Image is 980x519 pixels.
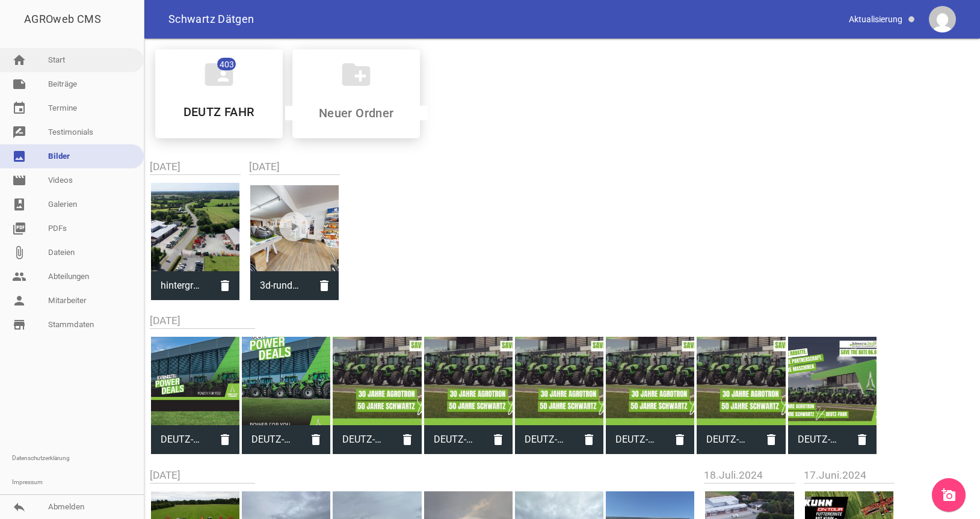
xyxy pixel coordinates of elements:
i: people [12,269,26,284]
span: DEUTZ-FAHR.jpg [697,424,756,455]
i: note [12,77,26,91]
span: DEUTZ-FAHR.jpg [424,424,484,455]
span: 3d-rundgang.jpg [250,270,310,301]
span: 403 [217,58,236,70]
h2: [DATE] [150,467,695,484]
i: picture_as_pdf [12,221,26,236]
i: delete [757,425,786,454]
span: DEUTZ-FAHR (1).jpg [606,424,665,455]
i: delete [393,425,422,454]
h5: DEUTZ FAHR [183,106,255,118]
h2: [DATE] [249,159,340,175]
div: DEUTZ FAHR [155,49,283,138]
i: person [12,293,26,308]
i: create_new_folder [339,58,373,91]
i: delete [848,425,877,454]
i: delete [575,425,603,454]
i: attach_file [12,245,26,260]
i: reply [12,500,26,514]
span: DEUTZ-FAHR.jpg [515,424,575,455]
i: delete [211,271,239,300]
h2: 18.Juli.2024 [704,467,795,484]
input: Neuer Ordner [285,106,428,120]
i: delete [310,271,339,300]
i: home [12,53,26,67]
i: image [12,149,26,164]
i: delete [665,425,694,454]
i: delete [301,425,330,454]
h2: [DATE] [150,313,878,329]
i: rate_review [12,125,26,140]
i: delete [484,425,513,454]
span: hintergrund-ueberuns.jpg [151,270,211,301]
span: DEUTZ-FAHR (A4 (Querformat)).jpg [788,424,848,455]
i: delete [211,425,239,454]
i: store_mall_directory [12,318,26,332]
i: movie [12,173,26,188]
span: DEUTZ-FAHR.jpg [333,424,392,455]
i: photo_album [12,197,26,212]
span: DEUTZ-FAHR POWER DEALS 2025 Beilage_Bauernblatt SH_PRINT_final.pdf.jpg [242,424,301,455]
i: event [12,101,26,115]
i: folder_shared [202,58,236,91]
span: DEUTZ-FAHR POWER DEALS 2025 Beilage_Bauernblatt SH_PRINT_final.pdf (1).jpg [151,424,211,455]
span: Schwartz Dätgen [168,14,254,25]
h2: 17.Juni.2024 [804,467,895,484]
h2: [DATE] [150,159,241,175]
i: add_a_photo [941,488,956,502]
